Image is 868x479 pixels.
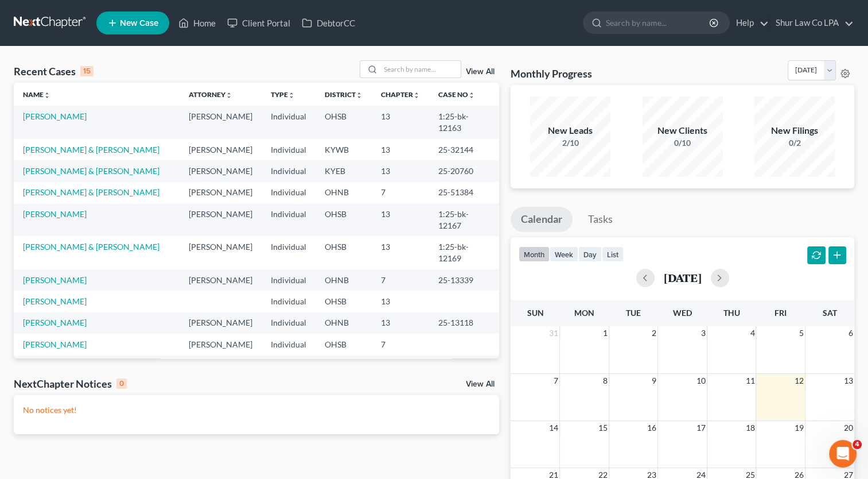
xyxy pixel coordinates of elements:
[468,92,475,99] i: unfold_more
[262,182,316,203] td: Individual
[744,421,756,435] span: 18
[372,182,429,203] td: 7
[23,166,159,176] a: [PERSON_NAME] & [PERSON_NAME]
[793,421,805,435] span: 19
[695,374,707,388] span: 10
[695,421,707,435] span: 17
[23,242,159,252] a: [PERSON_NAME] & [PERSON_NAME]
[262,106,316,138] td: Individual
[180,269,262,291] td: [PERSON_NAME]
[578,207,623,232] a: Tasks
[770,13,854,33] a: Shur Law Co LPA
[429,203,499,236] td: 1:25-bk-12167
[14,64,94,78] div: Recent Cases
[80,66,94,76] div: 15
[438,90,475,99] a: Case Nounfold_more
[180,139,262,160] td: [PERSON_NAME]
[225,92,232,99] i: unfold_more
[700,326,707,340] span: 3
[116,378,127,389] div: 0
[23,275,87,285] a: [PERSON_NAME]
[262,291,316,312] td: Individual
[754,137,835,149] div: 0/2
[372,160,429,181] td: 13
[429,160,499,181] td: 25-20760
[372,291,429,312] td: 13
[843,421,854,435] span: 20
[372,106,429,138] td: 13
[606,12,711,33] input: Search by name...
[372,334,429,355] td: 7
[429,312,499,334] td: 25-13118
[597,421,609,435] span: 15
[23,90,50,99] a: Nameunfold_more
[316,334,372,355] td: OHSB
[372,269,429,291] td: 7
[651,374,657,388] span: 9
[288,92,295,99] i: unfold_more
[730,13,769,33] a: Help
[262,312,316,334] td: Individual
[372,356,429,388] td: 7
[316,291,372,312] td: OHSB
[180,236,262,269] td: [PERSON_NAME]
[173,13,221,33] a: Home
[316,106,372,138] td: OHSB
[325,90,363,99] a: Districtunfold_more
[262,160,316,181] td: Individual
[262,269,316,291] td: Individual
[578,246,602,262] button: day
[180,106,262,138] td: [PERSON_NAME]
[44,92,50,99] i: unfold_more
[316,356,372,388] td: KYWB
[120,19,158,28] span: New Case
[180,182,262,203] td: [PERSON_NAME]
[372,312,429,334] td: 13
[466,68,495,76] a: View All
[316,269,372,291] td: OHNB
[180,160,262,181] td: [PERSON_NAME]
[429,236,499,269] td: 1:25-bk-12169
[180,356,262,388] td: [PERSON_NAME]
[23,296,87,306] a: [PERSON_NAME]
[380,61,461,78] input: Search by name...
[754,124,835,137] div: New Filings
[548,326,559,340] span: 31
[646,421,657,435] span: 16
[798,326,805,340] span: 5
[853,440,862,449] span: 4
[643,124,723,137] div: New Clients
[180,334,262,355] td: [PERSON_NAME]
[262,236,316,269] td: Individual
[221,13,296,33] a: Client Portal
[664,272,702,284] h2: [DATE]
[466,380,495,388] a: View All
[527,308,544,318] span: Sun
[23,187,159,197] a: [PERSON_NAME] & [PERSON_NAME]
[651,326,657,340] span: 2
[626,308,641,318] span: Tue
[262,334,316,355] td: Individual
[262,203,316,236] td: Individual
[793,374,805,388] span: 12
[189,90,232,99] a: Attorneyunfold_more
[271,90,295,99] a: Typeunfold_more
[429,106,499,138] td: 1:25-bk-12163
[316,182,372,203] td: OHNB
[316,203,372,236] td: OHSB
[602,374,609,388] span: 8
[23,318,87,327] a: [PERSON_NAME]
[180,203,262,236] td: [PERSON_NAME]
[723,308,740,318] span: Thu
[429,269,499,291] td: 25-13339
[749,326,756,340] span: 4
[23,111,87,121] a: [PERSON_NAME]
[673,308,692,318] span: Wed
[316,160,372,181] td: KYEB
[643,137,723,149] div: 0/10
[356,92,363,99] i: unfold_more
[262,356,316,388] td: Individual
[530,124,610,137] div: New Leads
[552,374,559,388] span: 7
[843,374,854,388] span: 13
